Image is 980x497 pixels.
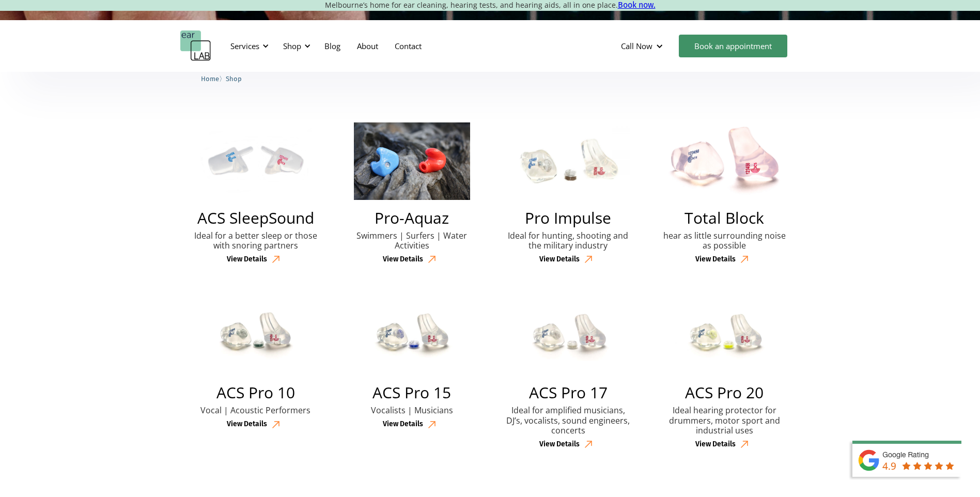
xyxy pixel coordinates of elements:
div: View Details [227,255,267,264]
h2: ACS Pro 10 [216,385,295,400]
div: Services [230,41,259,51]
p: Vocal | Acoustic Performers [191,406,321,415]
span: Shop [226,75,242,83]
p: Ideal for hunting, shooting and the military industry [503,231,634,251]
a: ACS Pro 17ACS Pro 17Ideal for amplified musicians, DJ’s, vocalists, sound engineers, concertsView... [493,294,644,453]
a: Pro-AquazPro-AquazSwimmers | Surfers | Water ActivitiesView Details [336,120,488,268]
h2: ACS SleepSound [197,210,314,226]
li: 〉 [201,73,226,84]
p: Ideal for amplified musicians, DJ’s, vocalists, sound engineers, concerts [503,406,634,436]
img: Pro Impulse [506,122,630,200]
h2: Pro-Aquaz [375,210,449,226]
a: Book an appointment [679,35,787,57]
a: ACS SleepSoundACS SleepSoundIdeal for a better sleep or those with snoring partnersView Details [180,120,332,268]
div: Services [224,30,272,61]
a: Home [201,73,219,83]
img: ACS Pro 15 [355,297,468,375]
a: home [180,30,211,61]
img: Total Block [666,122,783,200]
img: ACS Pro 10 [199,297,312,375]
img: ACS Pro 17 [512,297,625,375]
a: ACS Pro 10ACS Pro 10Vocal | Acoustic PerformersView Details [180,294,332,433]
h2: Total Block [685,210,764,226]
p: Ideal for a better sleep or those with snoring partners [191,231,321,251]
img: Pro-Aquaz [354,122,470,200]
img: ACS Pro 20 [668,297,781,375]
a: Blog [316,31,349,61]
div: Call Now [613,30,674,61]
h2: ACS Pro 17 [529,385,608,400]
h2: ACS Pro 15 [372,385,451,400]
a: ACS Pro 20ACS Pro 20Ideal hearing protector for drummers, motor sport and industrial usesView Det... [649,294,800,453]
div: Shop [277,30,314,61]
div: View Details [695,255,736,264]
div: Call Now [621,41,652,51]
a: Pro ImpulsePro ImpulseIdeal for hunting, shooting and the military industryView Details [493,120,644,268]
a: Total BlockTotal Blockhear as little surrounding noise as possibleView Details [649,120,800,268]
p: Vocalists | Musicians [347,406,477,415]
div: View Details [539,440,580,449]
div: View Details [383,420,423,429]
a: Contact [386,31,430,61]
div: View Details [227,420,267,429]
img: ACS SleepSound [200,122,312,200]
h2: Pro Impulse [525,210,611,226]
a: Shop [226,73,242,83]
div: View Details [695,440,736,449]
span: Home [201,75,219,83]
a: ACS Pro 15ACS Pro 15Vocalists | MusiciansView Details [336,294,488,433]
div: Shop [283,41,301,51]
p: hear as little surrounding noise as possible [659,231,790,251]
h2: ACS Pro 20 [685,385,764,400]
p: Ideal hearing protector for drummers, motor sport and industrial uses [659,406,790,436]
p: Swimmers | Surfers | Water Activities [347,231,477,251]
a: About [349,31,386,61]
div: View Details [539,255,580,264]
div: View Details [383,255,423,264]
